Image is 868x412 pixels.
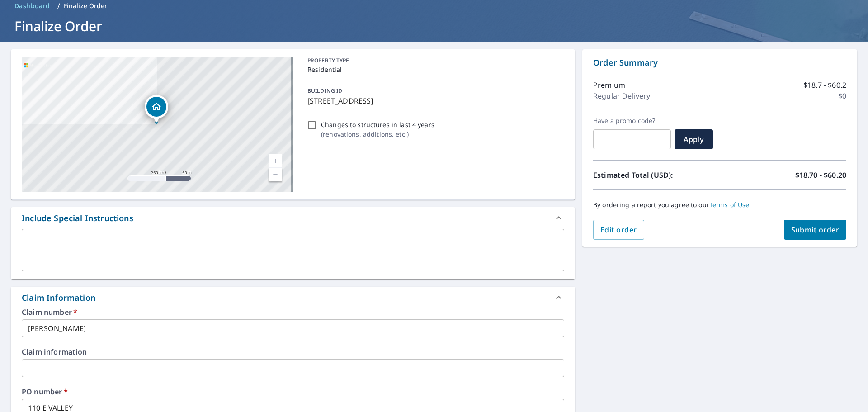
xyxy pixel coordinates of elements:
[593,170,720,180] p: Estimated Total (USD):
[321,129,434,139] p: ( renovations, additions, etc. )
[22,308,564,316] label: Claim number
[593,90,650,101] p: Regular Delivery
[307,95,561,106] p: [STREET_ADDRESS]
[791,225,840,235] span: Submit order
[682,134,706,144] span: Apply
[22,388,564,395] label: PO number
[269,154,282,168] a: Current Level 17, Zoom In
[22,292,95,304] div: Claim Information
[22,212,133,224] div: Include Special Instructions
[321,120,434,129] p: Changes to structures in last 4 years
[22,348,564,355] label: Claim information
[593,220,644,240] button: Edit order
[803,80,846,90] p: $18.7 - $60.2
[600,225,637,235] span: Edit order
[593,201,846,209] p: By ordering a report you agree to our
[593,80,625,90] p: Premium
[593,117,671,125] label: Have a promo code?
[795,170,846,180] p: $18.70 - $60.20
[11,207,575,229] div: Include Special Instructions
[307,87,342,95] p: BUILDING ID
[11,287,575,308] div: Claim Information
[11,17,857,35] h1: Finalize Order
[593,57,846,69] p: Order Summary
[307,65,561,74] p: Residential
[784,220,847,240] button: Submit order
[838,90,846,101] p: $0
[307,57,561,65] p: PROPERTY TYPE
[675,129,713,149] button: Apply
[57,0,60,11] li: /
[145,95,168,123] div: Dropped pin, building 1, Residential property, 110 E Valley Creek Rd Plymouth Meeting, PA 19462
[64,1,108,10] p: Finalize Order
[709,200,750,209] a: Terms of Use
[14,1,50,10] span: Dashboard
[269,168,282,181] a: Current Level 17, Zoom Out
